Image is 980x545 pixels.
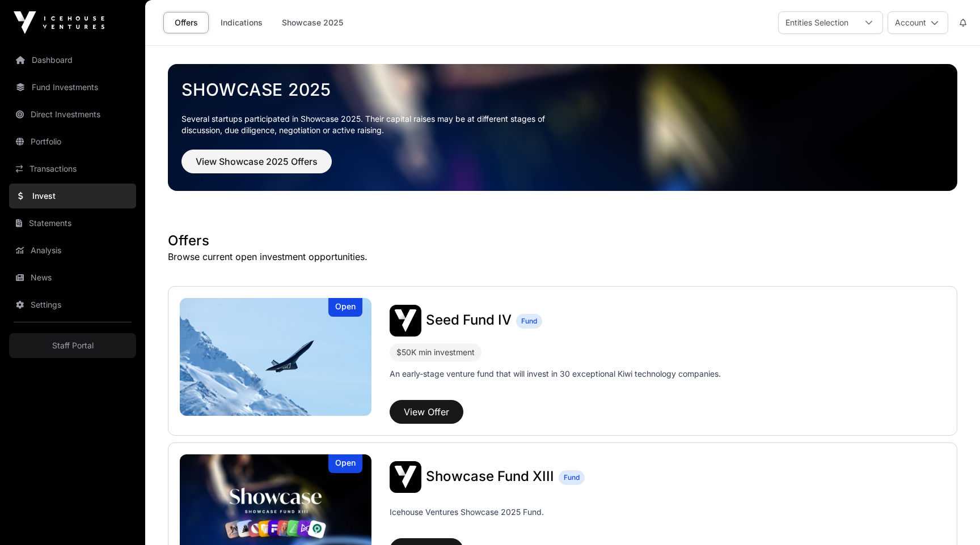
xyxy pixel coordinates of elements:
div: Open [328,454,362,473]
p: Icehouse Ventures Showcase 2025 Fund. [390,506,544,518]
a: Seed Fund IVOpen [180,298,371,416]
a: Showcase Fund XIII [426,470,554,484]
a: Analysis [9,238,136,263]
button: View Offer [390,400,463,424]
button: Account [888,11,948,34]
div: Open [328,298,362,317]
div: $50K min investment [396,346,475,359]
p: Several startups participated in Showcase 2025. Their capital raises may be at different stages o... [181,113,563,136]
h1: Offers [168,232,957,250]
a: Indications [213,12,270,33]
p: An early-stage venture fund that will invest in 30 exceptional Kiwi technology companies. [390,368,721,380]
img: Seed Fund IV [390,305,421,337]
a: Dashboard [9,48,136,73]
span: Seed Fund IV [426,312,512,328]
a: Showcase 2025 [181,79,944,100]
a: Seed Fund IV [426,313,512,328]
span: Fund [564,473,580,482]
a: Statements [9,211,136,236]
a: Staff Portal [9,333,136,358]
div: $50K min investment [390,343,481,361]
a: Showcase 2025 [274,12,350,33]
span: Showcase Fund XIII [426,468,554,484]
a: Fund Investments [9,75,136,100]
a: Transactions [9,156,136,181]
span: Fund [521,317,537,326]
p: Browse current open investment opportunities. [168,250,957,263]
div: Entities Selection [779,12,855,33]
a: View Showcase 2025 Offers [181,161,332,172]
span: View Showcase 2025 Offers [196,155,318,168]
a: News [9,265,136,290]
a: Offers [163,12,209,33]
a: Direct Investments [9,102,136,127]
a: Portfolio [9,129,136,154]
img: Icehouse Ventures Logo [14,11,104,34]
img: Showcase 2025 [168,64,957,191]
img: Showcase Fund XIII [390,461,421,493]
a: Settings [9,292,136,317]
button: View Showcase 2025 Offers [181,150,332,173]
a: Invest [9,184,136,208]
img: Seed Fund IV [180,298,371,416]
